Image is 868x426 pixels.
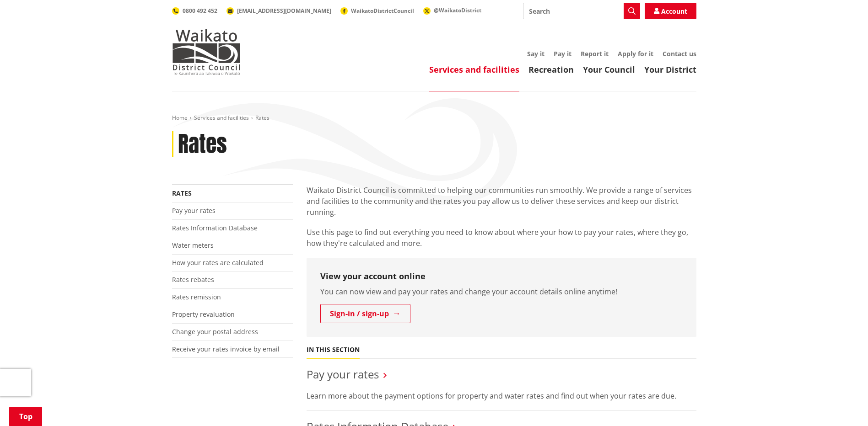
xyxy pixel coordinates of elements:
[583,64,635,75] a: Your Council
[172,310,235,319] a: Property revaluation
[645,3,696,19] a: Account
[237,7,331,15] span: [EMAIL_ADDRESS][DOMAIN_NAME]
[429,64,519,75] a: Services and facilities
[307,227,696,249] p: Use this page to find out everything you need to know about where your how to pay your rates, whe...
[172,241,214,250] a: Water meters
[351,7,414,15] span: WaikatoDistrictCouncil
[307,390,696,401] p: Learn more about the payment options for property and water rates and find out when your rates ar...
[172,327,258,336] a: Change your postal address
[434,6,481,14] span: @WaikatoDistrict
[172,114,188,122] a: Home
[644,64,696,75] a: Your District
[320,272,683,282] h3: View your account online
[172,114,696,122] nav: breadcrumb
[307,346,360,354] h5: In this section
[172,29,241,75] img: Waikato District Council - Te Kaunihera aa Takiwaa o Waikato
[581,49,609,58] a: Report it
[307,185,696,218] p: Waikato District Council is committed to helping our communities run smoothly. We provide a range...
[255,114,270,122] span: Rates
[523,3,640,19] input: Search input
[226,7,331,15] a: [EMAIL_ADDRESS][DOMAIN_NAME]
[172,206,216,215] a: Pay your rates
[618,49,653,58] a: Apply for it
[527,49,545,58] a: Say it
[307,367,379,382] a: Pay your rates
[9,407,42,426] a: Top
[172,7,217,15] a: 0800 492 452
[554,49,571,58] a: Pay it
[320,304,410,323] a: Sign-in / sign-up
[172,189,192,197] a: Rates
[423,6,481,14] a: @WaikatoDistrict
[172,293,221,301] a: Rates remission
[172,345,280,353] a: Receive your rates invoice by email
[172,258,264,267] a: How your rates are calculated
[194,114,249,122] a: Services and facilities
[172,275,214,284] a: Rates rebates
[528,64,574,75] a: Recreation
[320,286,683,297] p: You can now view and pay your rates and change your account details online anytime!
[663,49,696,58] a: Contact us
[172,224,258,232] a: Rates Information Database
[183,7,217,15] span: 0800 492 452
[340,7,414,15] a: WaikatoDistrictCouncil
[178,131,227,158] h1: Rates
